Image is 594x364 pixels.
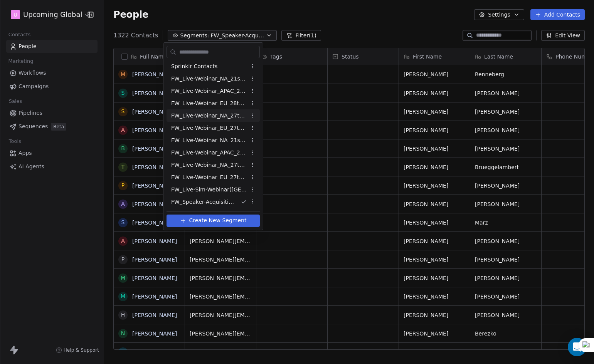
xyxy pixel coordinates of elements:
span: FW_Live-Webinar_APAC_21stAugust'25 - Batch 2 [171,149,247,157]
div: Suggestions [167,48,260,233]
span: FW_Live-Webinar_EU_28thAugust'25 [171,99,247,107]
span: FW_Live-Webinar_EU_27thAugust'25 - Batch 2 [171,173,247,181]
span: FW_Live-Webinar_NA_27thAugust'25 [171,112,247,120]
span: FW_Live-Webinar_NA_21stAugust'25 Batch 2 [171,136,247,144]
span: FW_Speaker-Acquisition_August'25 [171,198,234,206]
button: Create New Segment [167,215,260,227]
span: FW_Live-Sim-Webinar([GEOGRAPHIC_DATA])26thAugust'2025 [171,186,247,194]
span: FW_Live-Webinar_APAC_21stAugust'25 [171,87,247,95]
span: Create New Segment [189,216,247,225]
span: FW_Live-Webinar_NA_27thAugust'25 - Batch 2 [171,161,247,169]
span: Sprinklr Contacts [171,62,217,70]
span: FW_Live-Webinar_NA_21stAugust'25 [171,75,247,83]
span: FW_Live-Webinar_EU_27thAugust'25 [171,124,247,132]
